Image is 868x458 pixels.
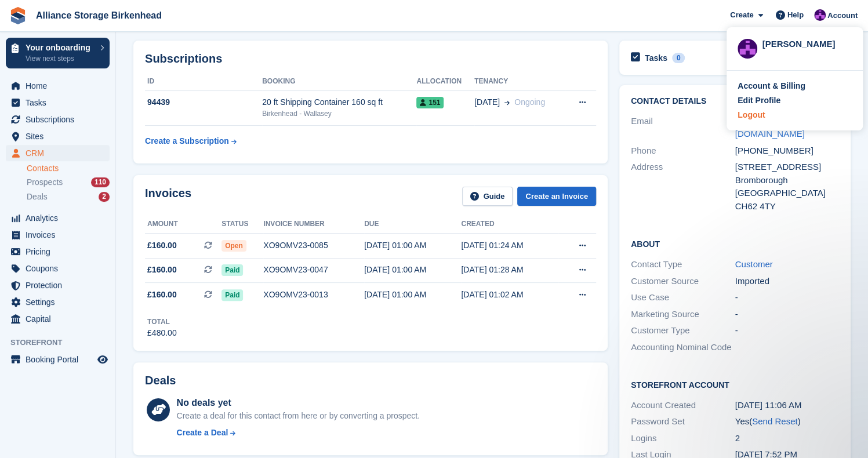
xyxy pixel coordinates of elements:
[91,177,110,187] div: 110
[735,399,840,412] div: [DATE] 11:06 AM
[735,259,773,269] a: Customer
[263,289,364,301] div: XO9OMV23-0013
[27,163,110,174] a: Contacts
[462,187,513,206] a: Guide
[147,317,177,327] div: Total
[221,289,243,301] span: Paid
[147,327,177,339] div: £480.00
[96,352,110,366] a: Preview store
[735,275,840,288] div: Imported
[221,215,263,234] th: Status
[735,432,840,445] div: 2
[631,399,735,412] div: Account Created
[6,78,110,94] a: menu
[735,161,840,174] div: [STREET_ADDRESS]
[364,289,461,301] div: [DATE] 01:00 AM
[6,311,110,327] a: menu
[752,416,797,426] a: Send Reset
[474,72,565,91] th: Tenancy
[827,10,858,21] span: Account
[177,427,228,439] div: Create a Deal
[27,191,48,202] span: Deals
[6,277,110,293] a: menu
[762,38,852,48] div: [PERSON_NAME]
[26,260,95,277] span: Coupons
[738,109,765,121] div: Logout
[9,7,27,24] img: stora-icon-8386f47178a22dfd0bd8f6a31ec36ba5ce8667c1dd55bd0f319d3a0aa187defe.svg
[27,191,110,203] a: Deals 2
[730,9,753,21] span: Create
[631,415,735,428] div: Password Set
[147,239,177,252] span: £160.00
[461,264,558,276] div: [DATE] 01:28 AM
[26,128,95,144] span: Sites
[631,275,735,288] div: Customer Source
[416,97,444,108] span: 151
[735,324,840,337] div: -
[631,432,735,445] div: Logins
[474,96,500,108] span: [DATE]
[735,144,840,158] div: [PHONE_NUMBER]
[145,215,221,234] th: Amount
[461,215,558,234] th: Created
[147,264,177,276] span: £160.00
[735,187,840,200] div: [GEOGRAPHIC_DATA]
[26,311,95,327] span: Capital
[735,415,840,428] div: Yes
[26,210,95,226] span: Analytics
[364,264,461,276] div: [DATE] 01:00 AM
[99,192,110,202] div: 2
[177,396,420,410] div: No deals yet
[177,410,420,422] div: Create a deal for this contact from here or by converting a prospect.
[262,96,416,108] div: 20 ft Shipping Container 160 sq ft
[364,215,461,234] th: Due
[738,109,852,121] a: Logout
[735,308,840,321] div: -
[147,289,177,301] span: £160.00
[738,94,852,107] a: Edit Profile
[26,277,95,293] span: Protection
[145,72,262,91] th: ID
[631,308,735,321] div: Marketing Source
[631,144,735,158] div: Phone
[26,78,95,94] span: Home
[26,243,95,260] span: Pricing
[631,258,735,271] div: Contact Type
[738,80,805,92] div: Account & Billing
[461,239,558,252] div: [DATE] 01:24 AM
[631,115,735,141] div: Email
[416,72,474,91] th: Allocation
[814,9,826,21] img: Romilly Norton
[787,9,804,21] span: Help
[27,177,63,188] span: Prospects
[364,239,461,252] div: [DATE] 01:00 AM
[738,80,852,92] a: Account & Billing
[263,239,364,252] div: XO9OMV23-0085
[26,294,95,310] span: Settings
[221,240,246,252] span: Open
[631,161,735,213] div: Address
[6,260,110,277] a: menu
[461,289,558,301] div: [DATE] 01:02 AM
[6,294,110,310] a: menu
[6,111,110,128] a: menu
[31,6,166,25] a: Alliance Storage Birkenhead
[6,94,110,111] a: menu
[6,351,110,368] a: menu
[26,145,95,161] span: CRM
[26,111,95,128] span: Subscriptions
[10,337,115,348] span: Storefront
[262,108,416,119] div: Birkenhead - Wallasey
[6,227,110,243] a: menu
[672,53,685,63] div: 0
[631,324,735,337] div: Customer Type
[6,38,110,68] a: Your onboarding View next steps
[145,96,262,108] div: 94439
[738,94,780,107] div: Edit Profile
[735,291,840,304] div: -
[631,238,839,249] h2: About
[631,291,735,304] div: Use Case
[26,43,95,52] p: Your onboarding
[263,264,364,276] div: XO9OMV23-0047
[514,97,545,107] span: Ongoing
